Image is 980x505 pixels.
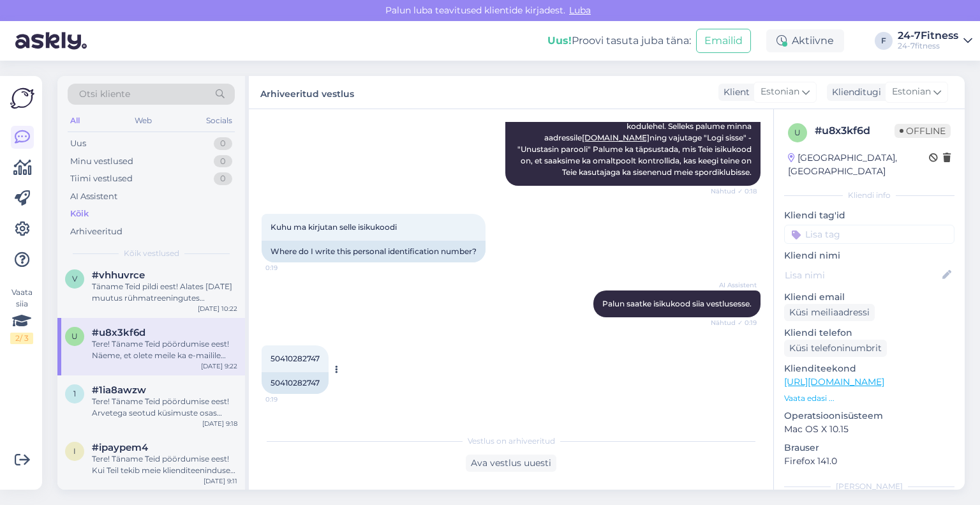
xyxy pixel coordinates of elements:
[602,299,752,308] span: Palun saatke isikukood siia vestlusesse.
[784,376,884,388] a: [URL][DOMAIN_NAME]
[214,137,232,150] div: 0
[785,268,940,282] input: Lisa nimi
[468,435,555,447] span: Vestlus on arhiveeritud
[766,29,844,52] div: Aktiivne
[204,112,235,129] div: Socials
[784,290,954,304] p: Kliendi email
[271,354,320,363] span: 50410282747
[92,338,237,361] div: Tere! Täname Teid pöördumise eest! Näeme, et olete meile ka e-mailile kirjutanud. Kontrollime ant...
[892,85,931,99] span: Estonian
[70,207,89,220] div: Kõik
[565,4,595,16] span: Luba
[10,287,33,344] div: Vaata siia
[198,304,237,313] div: [DATE] 10:22
[784,326,954,340] p: Kliendi telefon
[827,86,881,99] div: Klienditugi
[70,190,117,203] div: AI Assistent
[875,32,893,50] div: F
[784,393,954,404] p: Vaata edasi ...
[784,362,954,375] p: Klienditeekond
[204,476,237,486] div: [DATE] 9:11
[784,249,954,262] p: Kliendi nimi
[10,86,34,110] img: Askly Logo
[898,31,972,51] a: 24-7Fitness24-7fitness
[895,124,951,138] span: Offline
[784,190,954,201] div: Kliendi info
[70,172,133,185] div: Tiimi vestlused
[696,29,751,53] button: Emailid
[709,318,757,328] span: Nähtud ✓ 0:19
[72,274,77,283] span: v
[784,441,954,455] p: Brauser
[10,333,33,344] div: 2 / 3
[709,280,757,290] span: AI Assistent
[898,41,958,51] div: 24-7fitness
[784,455,954,468] p: Firefox 141.0
[201,361,237,371] div: [DATE] 9:22
[92,281,237,304] div: Täname Teid pildi eest! Alates [DATE] muutus rühmatreeningutes osalemine tasuliseks. Rühmatreenin...
[70,137,86,150] div: Uus
[262,372,329,394] div: 50410282747
[260,84,354,101] label: Arhiveeritud vestlus
[214,172,232,185] div: 0
[784,340,887,357] div: Küsi telefoninumbrit
[898,31,958,41] div: 24-7Fitness
[709,186,757,196] span: Nähtud ✓ 0:18
[262,241,486,262] div: Where do I write this personal identification number?
[265,263,313,273] span: 0:19
[265,395,313,404] span: 0:19
[92,396,237,419] div: Tere! Täname Teid pöördumise eest! Arvetega seotud küsimuste osas palume meiega ühendust [PERSON_...
[815,123,895,139] div: # u8x3kf6d
[214,155,232,168] div: 0
[582,133,650,142] a: [DOMAIN_NAME]
[784,225,954,244] input: Lisa tag
[784,481,954,492] div: [PERSON_NAME]
[71,331,78,341] span: u
[784,209,954,222] p: Kliendi tag'id
[784,304,875,321] div: Küsi meiliaadressi
[73,389,76,398] span: 1
[92,453,237,476] div: Tere! Täname Teid pöördumise eest! Kui Teil tekib meie klienditeeninduse tööajal (iga päev 9-21) ...
[466,455,556,472] div: Ava vestlus uuesti
[761,85,799,99] span: Estonian
[794,128,801,137] span: u
[68,112,82,129] div: All
[547,34,572,47] b: Uus!
[784,423,954,436] p: Mac OS X 10.15
[547,33,691,49] div: Proovi tasuta juba täna:
[73,446,76,456] span: i
[718,86,750,99] div: Klient
[271,222,397,232] span: Kuhu ma kirjutan selle isikukoodi
[92,384,146,396] span: #1ia8awzw
[70,155,133,168] div: Minu vestlused
[784,409,954,423] p: Operatsioonisüsteem
[788,151,929,178] div: [GEOGRAPHIC_DATA], [GEOGRAPHIC_DATA]
[70,225,122,238] div: Arhiveeritud
[132,112,154,129] div: Web
[79,87,130,101] span: Otsi kliente
[517,98,754,177] span: Kui kahtlustate, et keegi teine on Teie kasutajanimega sisenenud, siis palun vahetage ära enda pa...
[124,248,179,259] span: Kõik vestlused
[202,419,237,428] div: [DATE] 9:18
[92,327,145,338] span: #u8x3kf6d
[92,442,148,453] span: #ipaypem4
[92,269,145,281] span: #vhhuvrce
